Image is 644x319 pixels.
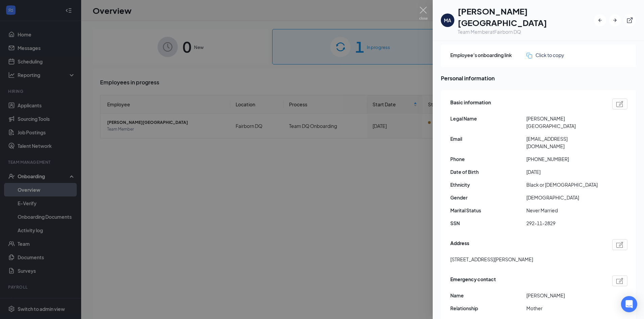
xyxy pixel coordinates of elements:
span: Email [450,135,526,142]
span: Date of Birth [450,168,526,176]
span: Basic information [450,99,491,109]
button: Click to copy [526,51,564,59]
span: Mother [526,304,602,312]
span: Black or [DEMOGRAPHIC_DATA] [526,181,602,188]
span: Address [450,239,469,250]
svg: ArrowRight [612,17,618,24]
img: click-to-copy.71757273a98fde459dfc.svg [526,53,532,58]
span: SSN [450,219,526,227]
h1: [PERSON_NAME][GEOGRAPHIC_DATA] [458,5,594,28]
span: Never Married [526,207,602,214]
span: Name [450,292,526,299]
div: Team Member at Fairborn DQ [458,28,594,35]
span: Gender [450,194,526,201]
span: Employee's onboarding link [450,51,526,59]
span: [PHONE_NUMBER] [526,155,602,163]
span: Personal information [441,74,636,82]
svg: ArrowLeftNew [597,17,603,24]
button: ExternalLink [624,14,636,26]
span: 292-11-2829 [526,219,602,227]
span: Ethnicity [450,181,526,188]
span: Marital Status [450,207,526,214]
button: ArrowLeftNew [594,14,606,26]
span: [EMAIL_ADDRESS][DOMAIN_NAME] [526,135,602,150]
span: [DATE] [526,168,602,176]
div: Open Intercom Messenger [621,296,637,312]
span: Relationship [450,304,526,312]
span: [PERSON_NAME][GEOGRAPHIC_DATA] [526,115,602,130]
span: [STREET_ADDRESS][PERSON_NAME] [450,256,533,263]
button: ArrowRight [609,14,621,26]
span: Legal Name [450,115,526,122]
span: [PERSON_NAME] [526,292,602,299]
svg: ExternalLink [626,17,633,24]
div: MA [444,17,451,24]
span: Emergency contact [450,275,496,286]
span: [DEMOGRAPHIC_DATA] [526,194,602,201]
span: Phone [450,155,526,163]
